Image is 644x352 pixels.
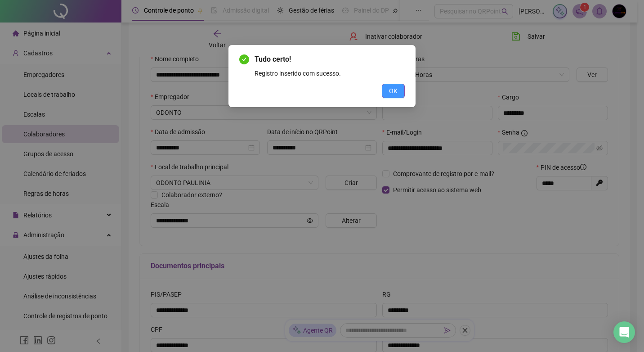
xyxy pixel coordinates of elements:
span: check-circle [239,54,249,64]
button: OK [382,84,405,98]
span: Tudo certo! [255,55,291,63]
div: Open Intercom Messenger [613,321,635,343]
span: Registro inserido com sucesso. [255,70,341,77]
span: OK [389,86,398,96]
